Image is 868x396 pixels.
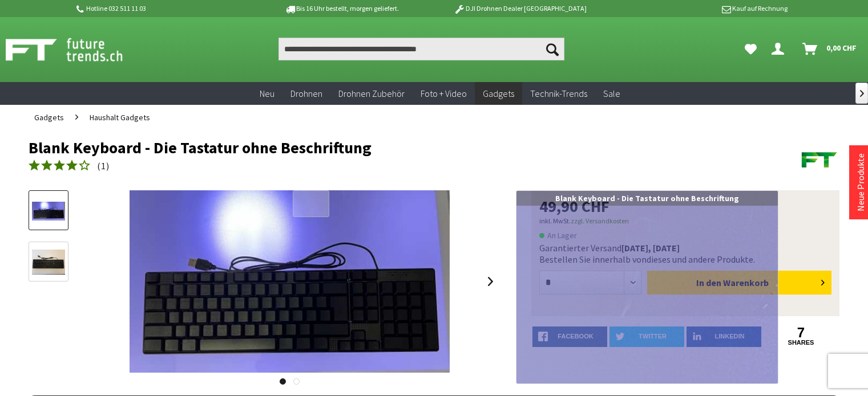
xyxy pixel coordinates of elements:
[767,38,793,60] a: Dein Konto
[413,82,475,105] a: Foto + Video
[595,82,628,105] a: Sale
[800,139,839,179] img: Futuretrends
[540,38,564,60] button: Suchen
[101,160,106,172] span: 1
[282,82,330,105] a: Drohnen
[739,38,762,60] a: Meine Favoriten
[555,193,739,203] span: Blank Keyboard - Die Tastatur ohne Beschriftung
[260,88,274,99] span: Neu
[97,160,110,172] span: ( )
[609,2,788,15] p: Kauf auf Rechnung
[252,82,282,105] a: Neu
[475,82,522,105] a: Gadgets
[522,82,595,105] a: Technik-Trends
[290,88,322,99] span: Drohnen
[764,339,838,346] a: shares
[338,88,405,99] span: Drohnen Zubehör
[29,139,677,156] h1: Blank Keyboard - Die Tastatur ohne Beschriftung
[6,35,148,64] img: Shop Futuretrends - zur Startseite wechseln
[603,88,620,99] span: Sale
[764,326,838,339] a: 7
[860,90,864,97] span: 
[278,38,564,60] input: Produkt, Marke, Kategorie, EAN, Artikelnummer…
[483,88,514,99] span: Gadgets
[84,105,156,130] a: Haushalt Gadgets
[855,153,866,211] a: Neue Produkte
[130,190,450,373] img: Blank Keyboard - Die Tastatur ohne Beschriftung
[75,2,253,15] p: Hotline 032 511 11 03
[826,39,857,57] span: 0,00 CHF
[90,112,150,123] span: Haushalt Gadgets
[330,82,413,105] a: Drohnen Zubehör
[29,159,110,173] a: (1)
[29,105,70,130] a: Gadgets
[253,2,431,15] p: Bis 16 Uhr bestellt, morgen geliefert.
[798,38,862,60] a: Warenkorb
[421,88,467,99] span: Foto + Video
[32,202,65,221] img: Vorschau: Blank Keyboard - Die Tastatur ohne Beschriftung
[530,88,587,99] span: Technik-Trends
[431,2,609,15] p: DJI Drohnen Dealer [GEOGRAPHIC_DATA]
[34,112,64,123] span: Gadgets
